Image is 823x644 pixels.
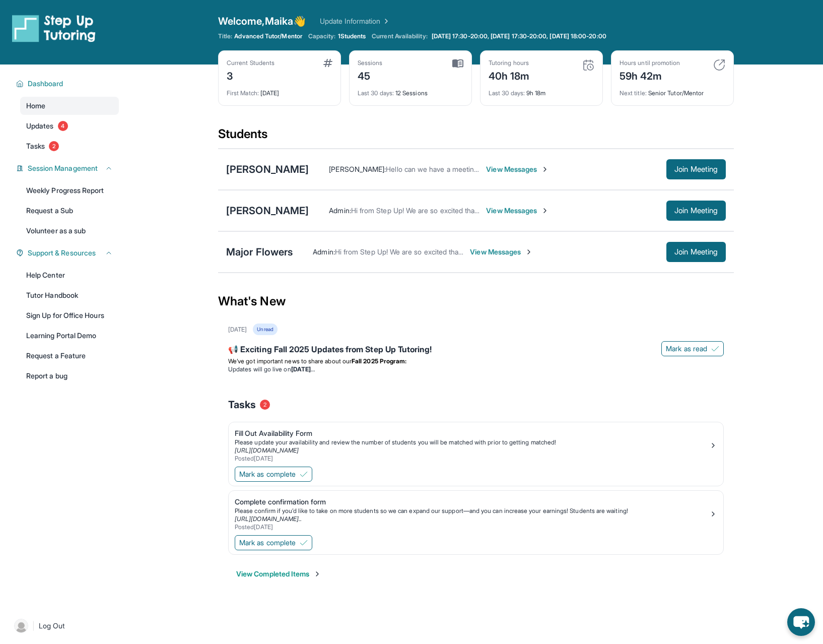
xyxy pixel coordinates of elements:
[674,208,718,214] span: Join Meeting
[229,422,723,465] a: Fill Out Availability FormPlease update your availability and review the number of students you w...
[20,137,119,155] a: Tasks2
[489,67,530,83] div: 40h 18m
[228,326,247,334] div: [DATE]
[260,400,270,410] span: 2
[227,59,275,67] div: Current Students
[661,341,724,356] button: Mark as read
[228,343,724,357] div: 📢 Exciting Fall 2025 Updates from Step Up Tutoring!
[386,165,555,173] span: Hello can we have a meeting [DATE] morning at 9.30
[338,32,366,40] span: 1 Students
[620,59,680,67] div: Hours until promotion
[489,59,530,67] div: Tutoring hours
[329,165,386,173] span: [PERSON_NAME] :
[39,621,65,631] span: Log Out
[470,247,533,257] span: View Messages
[300,539,308,547] img: Mark as complete
[14,619,28,633] img: user-img
[58,121,68,131] span: 4
[352,357,406,365] strong: Fall 2025 Program:
[28,163,98,173] span: Session Management
[226,162,309,176] div: [PERSON_NAME]
[227,67,275,83] div: 3
[239,469,296,479] span: Mark as complete
[218,126,734,148] div: Students
[486,206,549,216] span: View Messages
[666,242,726,262] button: Join Meeting
[26,121,54,131] span: Updates
[358,83,463,97] div: 12 Sessions
[228,365,724,373] li: Updates will go live on
[525,248,533,256] img: Chevron-Right
[674,249,718,255] span: Join Meeting
[620,67,680,83] div: 59h 42m
[236,569,321,579] button: View Completed Items
[10,615,119,637] a: |Log Out
[28,79,63,89] span: Dashboard
[228,357,352,365] span: We’ve got important news to share about our
[666,159,726,179] button: Join Meeting
[541,207,549,215] img: Chevron-Right
[489,89,525,97] span: Last 30 days :
[620,83,725,97] div: Senior Tutor/Mentor
[787,608,815,636] button: chat-button
[329,206,351,215] span: Admin :
[358,67,383,83] div: 45
[20,286,119,304] a: Tutor Handbook
[234,32,302,40] span: Advanced Tutor/Mentor
[666,344,707,354] span: Mark as read
[228,398,256,412] span: Tasks
[582,59,594,71] img: card
[28,248,96,258] span: Support & Resources
[235,497,709,507] div: Complete confirmation form
[713,59,725,71] img: card
[235,446,299,454] a: [URL][DOMAIN_NAME]
[235,467,312,482] button: Mark as complete
[323,59,332,67] img: card
[235,455,709,463] div: Posted [DATE]
[226,204,309,218] div: [PERSON_NAME]
[218,14,306,28] span: Welcome, Maika 👋
[20,202,119,220] a: Request a Sub
[432,32,606,40] span: [DATE] 17:30-20:00, [DATE] 17:30-20:00, [DATE] 18:00-20:00
[308,32,336,40] span: Capacity:
[235,535,312,550] button: Mark as complete
[486,164,549,174] span: View Messages
[218,279,734,324] div: What's New
[235,523,709,531] div: Posted [DATE]
[32,620,35,632] span: |
[229,491,723,533] a: Complete confirmation formPlease confirm if you’d like to take on more students so we can expand ...
[235,428,709,438] div: Fill Out Availability Form
[20,367,119,385] a: Report a bug
[291,365,315,373] strong: [DATE]
[430,32,608,40] a: [DATE] 17:30-20:00, [DATE] 17:30-20:00, [DATE] 18:00-20:00
[26,101,45,111] span: Home
[235,507,709,515] div: Please confirm if you’d like to take on more students so we can expand our support—and you can in...
[372,32,427,40] span: Current Availability:
[26,141,45,151] span: Tasks
[666,201,726,221] button: Join Meeting
[452,59,463,68] img: card
[235,438,709,446] div: Please update your availability and review the number of students you will be matched with prior ...
[12,14,96,42] img: logo
[358,59,383,67] div: Sessions
[226,245,293,259] div: Major Flowers
[227,89,259,97] span: First Match :
[489,83,594,97] div: 9h 18m
[313,247,334,256] span: Admin :
[541,165,549,173] img: Chevron-Right
[358,89,394,97] span: Last 30 days :
[253,324,277,335] div: Unread
[20,117,119,135] a: Updates4
[239,538,296,548] span: Mark as complete
[20,181,119,200] a: Weekly Progress Report
[20,306,119,325] a: Sign Up for Office Hours
[235,515,302,523] a: [URL][DOMAIN_NAME]..
[227,83,332,97] div: [DATE]
[24,79,113,89] button: Dashboard
[620,89,647,97] span: Next title :
[711,345,719,353] img: Mark as read
[320,16,390,26] a: Update Information
[20,222,119,240] a: Volunteer as a sub
[20,97,119,115] a: Home
[218,32,232,40] span: Title:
